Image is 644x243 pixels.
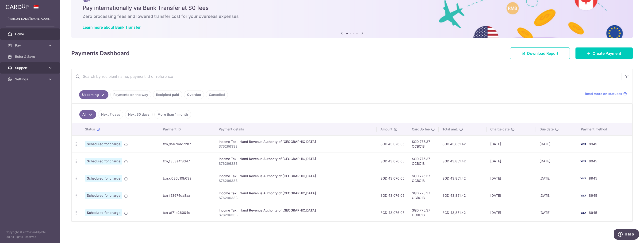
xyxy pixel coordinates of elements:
span: Read more on statuses [585,91,622,96]
a: Overdue [184,90,204,99]
div: Income Tax. Inland Revenue Authority of [GEOGRAPHIC_DATA] [219,191,373,196]
a: Create Payment [575,47,633,59]
a: Recipient paid [153,90,182,99]
td: SGD 43,851.42 [439,204,487,221]
span: Support [15,66,46,70]
span: Help [11,3,20,8]
th: Payment details [215,123,377,135]
span: Download Report [527,51,558,56]
p: S7629633B [219,178,373,183]
span: Create Payment [593,51,621,56]
td: [DATE] [536,204,577,221]
td: SGD 775.37 OCBC18 [408,204,439,221]
span: CardUp fee [412,127,430,132]
div: Income Tax. Inland Revenue Authority of [GEOGRAPHIC_DATA] [219,174,373,178]
td: SGD 775.37 OCBC18 [408,135,439,153]
span: Scheduled for charge [85,209,122,216]
td: [DATE] [536,135,577,153]
span: Scheduled for charge [85,175,122,182]
img: Bank Card [579,141,588,147]
span: 8945 [589,159,597,163]
a: More than 1 month [154,110,191,119]
h5: Pay internationally via Bank Transfer at $0 fees [83,4,621,12]
div: Income Tax. Inland Revenue Authority of [GEOGRAPHIC_DATA] [219,157,373,161]
td: [DATE] [487,187,536,204]
span: 8945 [589,193,597,197]
th: Payment ID [159,123,215,135]
td: txn_d086c10b032 [159,170,215,187]
td: txn_f353a4f8d47 [159,153,215,170]
a: Learn more about Bank Transfer [83,25,141,30]
span: Amount [380,127,392,132]
td: SGD 775.37 OCBC18 [408,187,439,204]
a: Next 7 days [98,110,123,119]
th: Payment method [577,123,632,135]
iframe: Opens a widget where you can find more information [614,229,639,241]
span: Charge date [490,127,510,132]
td: SGD 43,076.05 [377,153,408,170]
a: Payments on the way [110,90,151,99]
span: Scheduled for charge [85,192,122,199]
span: 8945 [589,211,597,215]
input: Search by recipient name, payment id or reference [72,69,621,84]
td: txn_95b76dc7287 [159,135,215,153]
a: Read more on statuses [585,91,627,96]
span: Total amt. [442,127,458,132]
span: Due date [540,127,554,132]
td: [DATE] [487,135,536,153]
p: S7629633B [219,196,373,200]
p: S7629633B [219,213,373,217]
td: SGD 43,851.42 [439,135,487,153]
span: 8945 [589,176,597,180]
td: SGD 43,851.42 [439,170,487,187]
td: txn_af71b26004d [159,204,215,221]
td: SGD 43,076.05 [377,204,408,221]
img: Bank Card [579,193,588,198]
a: Download Report [510,47,570,59]
td: txn_f53674da8aa [159,187,215,204]
h4: Payments Dashboard [71,49,130,58]
td: [DATE] [487,170,536,187]
td: [DATE] [536,153,577,170]
span: Scheduled for charge [85,141,122,147]
td: SGD 43,076.05 [377,170,408,187]
td: [DATE] [536,170,577,187]
img: Bank Card [579,158,588,164]
a: Upcoming [79,90,108,99]
span: Refer & Save [15,54,46,59]
p: S7629633B [219,144,373,149]
td: SGD 43,851.42 [439,187,487,204]
a: Next 30 days [125,110,153,119]
span: Status [85,127,95,132]
td: [DATE] [487,153,536,170]
img: Bank Card [579,176,588,181]
a: Cancelled [206,90,228,99]
a: All [79,110,96,119]
h6: Zero processing fees and lowered transfer cost for your overseas expenses [83,14,621,19]
div: Income Tax. Inland Revenue Authority of [GEOGRAPHIC_DATA] [219,208,373,213]
span: Pay [15,43,46,48]
span: 8945 [589,142,597,146]
div: Income Tax. Inland Revenue Authority of [GEOGRAPHIC_DATA] [219,139,373,144]
span: Home [15,32,46,36]
span: Scheduled for charge [85,158,122,165]
img: CardUp [6,4,29,9]
td: SGD 43,076.05 [377,135,408,153]
td: SGD 43,851.42 [439,153,487,170]
img: Bank Card [579,210,588,216]
span: Settings [15,77,46,82]
td: SGD 43,076.05 [377,187,408,204]
td: SGD 775.37 OCBC18 [408,170,439,187]
td: SGD 775.37 OCBC18 [408,153,439,170]
td: [DATE] [487,204,536,221]
p: [PERSON_NAME][EMAIL_ADDRESS][DOMAIN_NAME] [8,16,53,21]
p: S7629633B [219,161,373,166]
td: [DATE] [536,187,577,204]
